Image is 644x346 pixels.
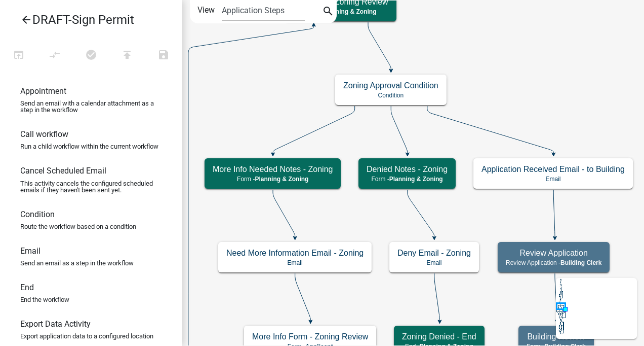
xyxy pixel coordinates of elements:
h5: Zoning Denied - End [402,332,476,341]
p: Email [226,259,364,266]
i: search [322,5,334,19]
p: Email [481,176,625,183]
span: Planning & Zoning [389,176,443,183]
p: Send an email as a step in the workflow [20,260,134,266]
button: No problems [73,45,109,66]
span: Planning & Zoning [323,8,377,15]
button: search [320,4,336,20]
p: Run a child workflow within the current workflow [20,143,158,150]
h5: Building Review [527,332,586,341]
h5: More Info Needed Notes - Zoning [213,164,333,174]
p: Review Application - [506,259,601,266]
i: compare_arrows [49,49,61,63]
h5: Application Received Email - to Building [481,164,625,174]
h5: More Info Form - Zoning Review [252,332,368,341]
p: Export application data to a configured location [20,333,153,339]
span: Planning & Zoning [255,176,308,183]
p: Email [397,259,471,266]
h6: Condition [20,210,55,219]
p: Form - [367,176,448,183]
button: Publish [109,45,145,66]
p: End the workflow [20,296,69,303]
p: Form - [213,176,333,183]
h5: Need More Information Email - Zoning [226,248,364,258]
h6: Appointment [20,86,66,96]
h6: Email [20,246,41,256]
i: save [157,49,170,63]
h6: Cancel Scheduled Email [20,166,106,176]
i: publish [121,49,133,63]
button: Save [145,45,182,66]
h6: Call workflow [20,129,68,139]
button: Test Workflow [1,45,37,66]
i: open_in_browser [13,49,25,63]
p: This activity cancels the configured scheduled emails if they haven't been sent yet. [20,180,162,193]
h5: Review Application [506,248,601,258]
p: Condition [343,92,438,99]
p: Form - [293,8,388,15]
p: Send an email with a calendar attachment as a step in the workflow [20,100,162,113]
i: arrow_back [20,14,32,28]
div: Workflow actions [1,45,182,69]
h5: Deny Email - Zoning [397,248,471,258]
a: DRAFT-Sign Permit [8,8,166,31]
h6: Export Data Activity [20,319,91,329]
button: Auto Layout [36,45,73,66]
h5: Zoning Approval Condition [343,81,438,90]
p: Route the workflow based on a condition [20,223,136,230]
i: check_circle [85,49,97,63]
h6: End [20,283,34,292]
span: Building Clerk [560,259,601,266]
h5: Denied Notes - Zoning [367,164,448,174]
